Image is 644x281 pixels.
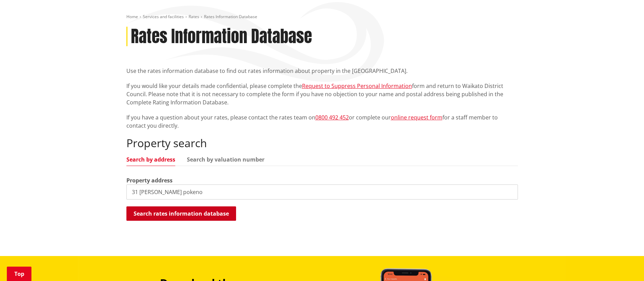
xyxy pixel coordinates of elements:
button: Search rates information database [126,206,236,221]
nav: breadcrumb [126,14,518,20]
h2: Property search [126,137,518,150]
a: online request form [391,114,442,121]
span: Rates Information Database [204,14,257,20]
label: Property address [126,176,173,184]
a: Search by address [126,157,175,162]
p: If you have a question about your rates, please contact the rates team on or complete our for a s... [126,113,518,130]
a: Request to Suppress Personal Information [302,82,412,90]
iframe: Messenger Launcher [613,252,637,277]
a: Search by valuation number [187,157,264,162]
p: If you would like your details made confidential, please complete the form and return to Waikato ... [126,82,518,106]
h1: Rates Information Database [131,27,312,47]
a: Top [7,267,31,281]
a: Services and facilities [143,14,184,20]
input: e.g. Duke Street NGARUAWAHIA [126,184,518,200]
a: Rates [189,14,199,20]
a: 0800 492 452 [315,114,349,121]
a: Home [126,14,138,20]
p: Use the rates information database to find out rates information about property in the [GEOGRAPHI... [126,67,518,75]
